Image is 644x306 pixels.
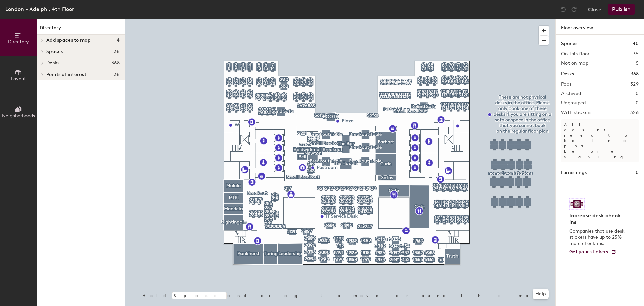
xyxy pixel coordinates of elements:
[561,91,581,96] h2: Archived
[569,249,616,255] a: Get your stickers
[533,289,549,299] button: Help
[561,70,574,78] h1: Desks
[608,4,635,15] button: Publish
[5,5,74,13] div: London - Adelphi, 4th Floor
[561,51,590,57] h2: On this floor
[2,113,35,119] span: Neighborhoods
[571,6,577,13] img: Redo
[46,38,91,43] span: Add spaces to map
[561,40,577,47] h1: Spaces
[46,49,63,54] span: Spaces
[114,72,120,77] span: 35
[560,6,567,13] img: Undo
[556,19,644,35] h1: Floor overview
[636,61,639,66] h2: 5
[636,100,639,106] h2: 0
[11,76,26,82] span: Layout
[561,82,571,87] h2: Pods
[633,40,639,47] h1: 40
[114,49,120,54] span: 35
[630,82,639,87] h2: 329
[46,72,86,77] span: Points of interest
[633,51,639,57] h2: 35
[111,60,120,66] span: 368
[561,169,587,176] h1: Furnishings
[561,119,639,162] p: All desks need to be in a pod before saving
[636,91,639,96] h2: 0
[561,61,588,66] h2: Not on map
[117,38,120,43] span: 4
[561,100,586,106] h2: Ungrouped
[569,228,627,247] p: Companies that use desk stickers have up to 25% more check-ins.
[569,198,585,210] img: Sticker logo
[630,110,639,115] h2: 326
[569,249,608,255] span: Get your stickers
[561,110,592,115] h2: With stickers
[46,60,59,66] span: Desks
[631,70,639,78] h1: 368
[588,4,601,15] button: Close
[8,39,29,45] span: Directory
[636,169,639,176] h1: 0
[569,212,627,226] h4: Increase desk check-ins
[37,24,125,35] h1: Directory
